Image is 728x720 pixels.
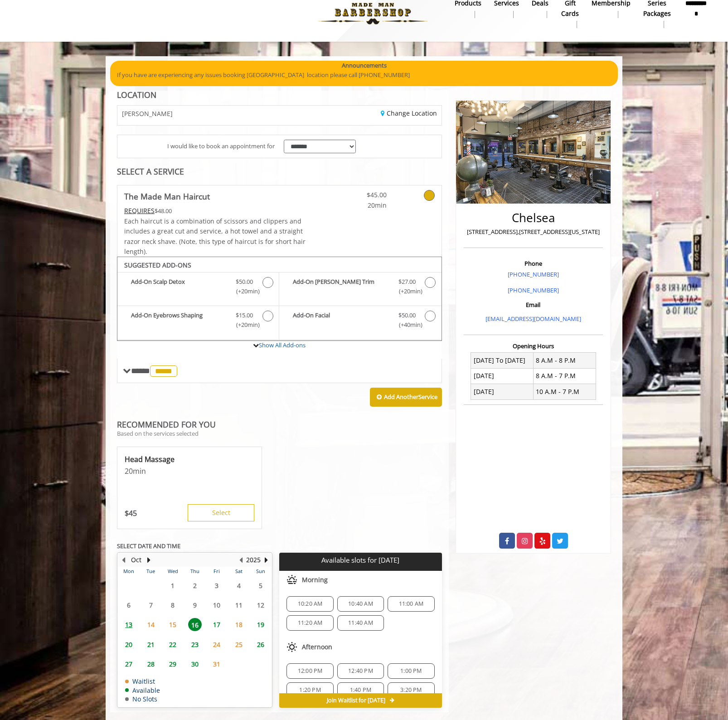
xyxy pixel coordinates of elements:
span: 29 [166,657,180,671]
a: [PHONE_NUMBER] [508,270,559,278]
td: [DATE] [471,384,534,399]
span: Join Waitlist for [DATE] [327,697,385,704]
button: Previous Year [237,555,244,565]
td: Select day13 [118,615,140,634]
td: 10 A.M - 7 P.M [533,384,596,399]
b: SELECT DATE AND TIME [117,542,180,550]
div: 12:40 PM [337,663,384,679]
td: Select day15 [162,615,184,634]
b: Add-On Eyebrows Shaping [131,311,227,330]
label: Add-On Eyebrows Shaping [122,311,274,332]
label: Add-On Beard Trim [284,277,437,298]
span: 12:00 PM [298,667,323,675]
span: 10:40 AM [348,600,373,608]
a: [PHONE_NUMBER] [508,286,559,294]
td: Select day29 [162,654,184,674]
b: RECOMMENDED FOR YOU [117,419,216,430]
span: 12:40 PM [348,667,373,675]
td: 8 A.M - 8 P.M [533,353,596,368]
b: LOCATION [117,89,156,100]
button: Previous Month [120,555,127,565]
th: Mon [118,567,140,576]
span: This service needs some Advance to be paid before we block your appointment [124,206,155,215]
label: Add-On Scalp Detox [122,277,274,298]
button: Select [188,504,254,521]
h2: Chelsea [466,211,601,224]
span: 24 [210,638,223,651]
b: Add Another Service [384,393,437,401]
p: [STREET_ADDRESS],[STREET_ADDRESS][US_STATE] [466,227,601,237]
h3: Opening Hours [464,343,603,349]
th: Sat [228,567,249,576]
b: Add-On Scalp Detox [131,277,227,296]
a: Change Location [381,109,437,117]
span: 3:20 PM [400,686,422,694]
h3: Phone [466,260,601,267]
button: Next Month [145,555,152,565]
span: 11:00 AM [399,600,424,608]
td: No Slots [125,696,160,702]
b: Add-On Facial [293,311,389,330]
div: 11:20 AM [286,615,333,631]
span: $ [125,508,129,518]
span: (+20min ) [393,287,420,296]
div: $48.00 [124,206,306,216]
button: Oct [131,555,141,565]
td: Select day14 [140,615,161,634]
p: If you have are experiencing any issues booking [GEOGRAPHIC_DATA] location please call [PHONE_NUM... [117,70,611,80]
td: Waitlist [125,678,160,685]
span: 30 [188,657,202,671]
button: Add AnotherService [370,388,442,407]
label: Add-On Facial [284,311,437,332]
b: Announcements [342,61,387,70]
span: 20 [122,638,136,651]
div: 10:40 AM [337,596,384,612]
div: 12:00 PM [286,663,333,679]
td: Select day21 [140,634,161,654]
span: 1:00 PM [400,667,422,675]
p: Based on the services selected [117,430,442,437]
span: 21 [144,638,158,651]
span: 31 [210,657,223,671]
span: 16 [188,618,202,631]
span: 15 [166,618,180,631]
img: morning slots [286,574,297,585]
td: Select day23 [184,634,205,654]
span: (+20min ) [231,287,258,296]
td: [DATE] To [DATE] [471,353,534,368]
td: Select day16 [184,615,205,634]
h3: Email [466,302,601,308]
span: $50.00 [398,311,416,320]
td: Select day22 [162,634,184,654]
span: 20min [333,200,387,210]
td: Select day24 [206,634,228,654]
span: $45.00 [333,190,387,200]
div: SELECT A SERVICE [117,167,442,176]
span: 19 [254,618,267,631]
span: 1:20 PM [299,686,320,694]
span: 26 [254,638,267,651]
span: 17 [210,618,223,631]
th: Thu [184,567,205,576]
td: 8 A.M - 7 P.M [533,368,596,384]
span: 10:20 AM [298,600,323,608]
span: [PERSON_NAME] [122,110,173,117]
b: Add-On [PERSON_NAME] Trim [293,277,389,296]
span: (+20min ) [231,320,258,330]
td: [DATE] [471,368,534,384]
button: Next Year [262,555,270,565]
td: Select day26 [250,634,272,654]
td: Select day25 [228,634,249,654]
span: 25 [232,638,246,651]
span: Afternoon [302,643,332,651]
span: 11:40 AM [348,619,373,627]
span: 22 [166,638,180,651]
td: Select day18 [228,615,249,634]
p: 45 [125,508,137,518]
div: 3:20 PM [388,682,434,698]
p: 20 [125,466,254,476]
span: (+40min ) [393,320,420,330]
td: Available [125,687,160,694]
div: The Made Man Haircut Add-onS [117,257,442,341]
